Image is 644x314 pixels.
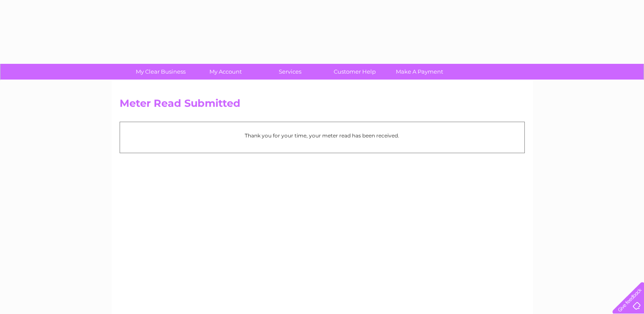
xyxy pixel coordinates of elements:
[384,64,455,80] a: Make A Payment
[320,64,390,80] a: Customer Help
[126,64,196,80] a: My Clear Business
[120,97,525,114] h2: Meter Read Submitted
[190,64,260,80] a: My Account
[124,131,520,140] p: Thank you for your time, your meter read has been received.
[255,64,325,80] a: Services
